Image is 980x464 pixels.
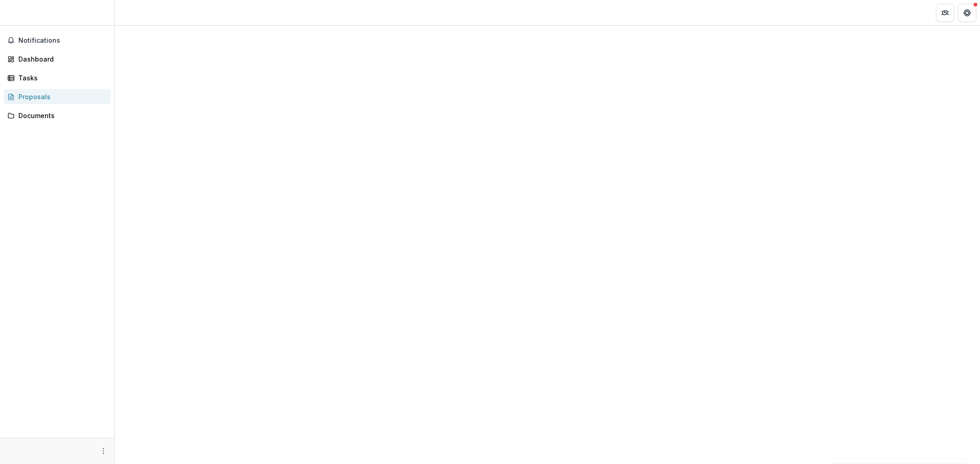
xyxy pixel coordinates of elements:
[936,4,954,22] button: Partners
[4,108,111,123] a: Documents
[18,111,103,120] div: Documents
[958,4,976,22] button: Get Help
[4,51,111,67] a: Dashboard
[4,89,111,104] a: Proposals
[4,33,111,48] button: Notifications
[18,37,107,45] span: Notifications
[4,70,111,85] a: Tasks
[98,446,109,457] button: More
[18,54,103,64] div: Dashboard
[18,73,103,83] div: Tasks
[18,92,103,102] div: Proposals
